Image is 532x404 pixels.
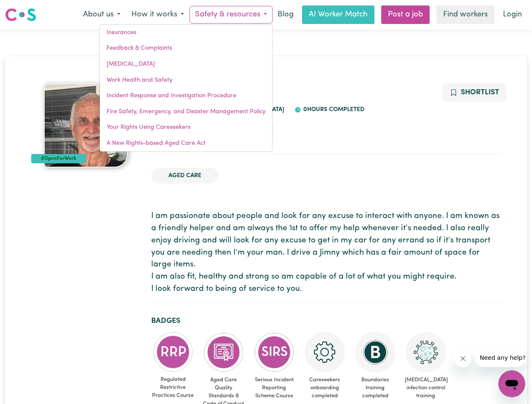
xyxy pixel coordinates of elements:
a: Incident Response and Investigation Procedure [100,88,272,104]
span: 0 hours completed [301,106,364,113]
img: Kenneth [44,83,128,167]
a: Fire Safety, Emergency, and Disaster Management Policy [100,104,272,120]
a: Your Rights Using Careseekers [100,120,272,136]
div: Safety & resources [99,24,273,152]
li: Aged Care [151,168,219,184]
iframe: Message from company [475,348,525,367]
p: I am passionate about people and look for any excuse to interact with anyone. I am known as a fri... [151,210,501,295]
img: CS Academy: COVID-19 Infection Control Training course completed [406,332,446,372]
span: [MEDICAL_DATA] infection control training [404,372,448,404]
iframe: Close message [454,350,471,367]
img: CS Academy: Boundaries in care and support work course completed [355,332,396,372]
iframe: Button to launch messaging window [498,370,525,397]
a: Find workers [436,5,495,24]
a: Blog [273,5,299,24]
a: Careseekers logo [5,5,36,24]
div: #OpenForWork [31,154,86,163]
img: CS Academy: Careseekers Onboarding course completed [305,332,345,372]
span: Serious Incident Reporting Scheme Course [252,372,296,404]
span: Boundaries training completed [353,372,397,404]
button: Add to shortlist [443,83,506,102]
img: CS Academy: Serious Incident Reporting Scheme course completed [254,332,294,372]
a: [MEDICAL_DATA] [100,56,272,72]
img: Careseekers logo [5,7,36,22]
span: Shortlist [461,89,499,96]
a: Insurances [100,25,272,41]
img: CS Academy: Regulated Restrictive Practices course completed [153,332,193,372]
button: Safety & resources [190,6,273,24]
span: Need any help? [5,6,51,13]
span: Regulated Restrictive Practices Course [151,372,195,403]
a: Login [498,5,527,24]
a: Post a job [381,5,430,24]
h2: Badges [151,316,501,325]
a: Work Health and Safety [100,72,272,88]
img: CS Academy: Aged Care Quality Standards & Code of Conduct course completed [203,332,244,372]
button: About us [78,6,126,24]
a: AI Worker Match [302,5,374,24]
a: A New Rights-based Aged Care Act [100,136,272,151]
a: Feedback & Complaints [100,40,272,56]
button: How it works [126,6,190,24]
span: Careseekers onboarding completed [303,372,347,404]
a: Kenneth's profile picture'#OpenForWork [31,83,141,167]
